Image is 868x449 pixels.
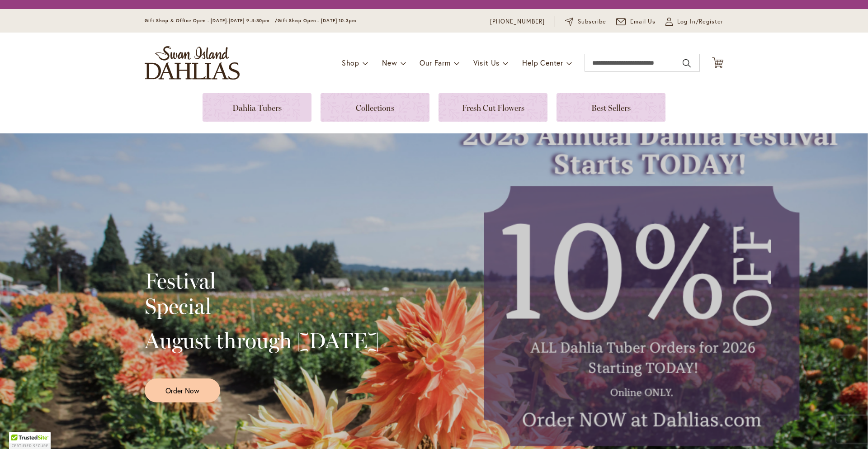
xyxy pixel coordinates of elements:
a: Log In/Register [665,17,723,26]
span: Subscribe [578,17,606,26]
a: Email Us [616,17,656,26]
span: Gift Shop Open - [DATE] 10-3pm [278,18,356,24]
span: Log In/Register [677,17,723,26]
a: Order Now [145,378,220,402]
button: Search [683,56,691,71]
span: Email Us [630,17,656,26]
a: store logo [145,46,240,80]
a: [PHONE_NUMBER] [490,17,545,26]
h2: Festival Special [145,268,379,319]
span: Gift Shop & Office Open - [DATE]-[DATE] 9-4:30pm / [145,18,278,24]
span: Order Now [165,385,199,396]
span: New [382,58,397,67]
span: Help Center [522,58,563,67]
h2: August through [DATE] [145,328,379,353]
span: Our Farm [420,58,450,67]
a: Subscribe [565,17,606,26]
span: Shop [342,58,359,67]
span: Visit Us [473,58,500,67]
